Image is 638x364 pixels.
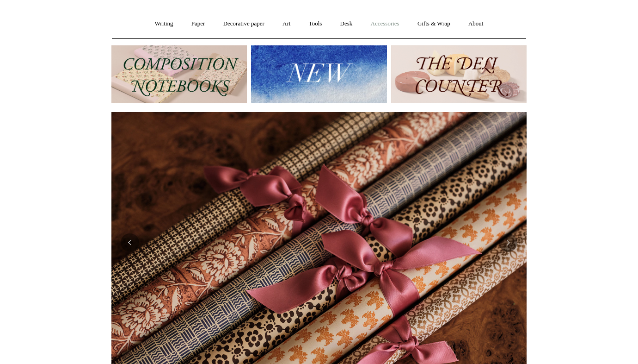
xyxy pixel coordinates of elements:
[362,12,408,36] a: Accessories
[460,12,492,36] a: About
[332,12,361,36] a: Desk
[147,12,182,36] a: Writing
[499,233,517,252] button: Next
[183,12,214,36] a: Paper
[409,12,459,36] a: Gifts & Wrap
[274,12,299,36] a: Art
[391,45,527,103] img: The Deli Counter
[121,233,139,252] button: Previous
[301,12,331,36] a: Tools
[111,45,247,103] img: 202302 Composition ledgers.jpg__PID:69722ee6-fa44-49dd-a067-31375e5d54ec
[215,12,273,36] a: Decorative paper
[251,45,386,103] img: New.jpg__PID:f73bdf93-380a-4a35-bcfe-7823039498e1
